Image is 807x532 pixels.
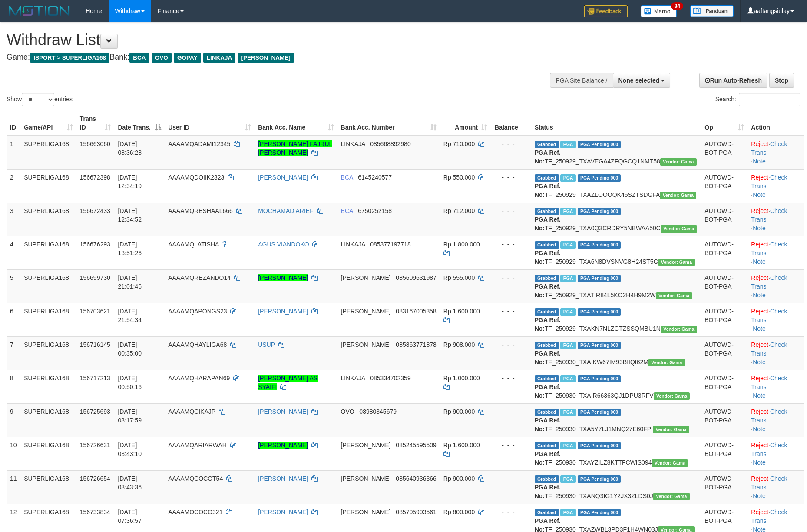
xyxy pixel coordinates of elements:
a: Note [753,258,766,265]
td: SUPERLIGA168 [20,437,76,470]
td: · · [747,269,804,303]
span: 156703621 [80,308,110,315]
span: AAAAMQARIARWAH [168,442,227,449]
span: 156672433 [80,207,110,214]
div: - - - [494,240,528,249]
th: User ID: activate to sort column ascending [165,111,255,136]
a: Check Trans [751,442,787,457]
th: Op: activate to sort column ascending [701,111,747,136]
b: PGA Ref. No: [535,417,561,432]
td: 7 [7,336,20,370]
a: [PERSON_NAME] AS SYAIFI [258,375,318,390]
td: · · [747,203,804,236]
a: [PERSON_NAME] FAJRUL [PERSON_NAME] [258,140,332,156]
td: 9 [7,403,20,437]
a: Reject [751,308,768,315]
span: [DATE] 03:43:10 [118,442,142,457]
span: Copy 083167005358 to clipboard [396,308,436,315]
td: SUPERLIGA168 [20,269,76,303]
span: Rp 908.000 [443,341,475,348]
span: PGA Pending [578,141,621,148]
span: Marked by aafchhiseyha [560,475,575,483]
a: Note [753,426,766,432]
td: · · [747,470,804,504]
span: Rp 550.000 [443,174,475,181]
select: Showentries [22,93,54,106]
span: [DATE] 07:36:57 [118,509,142,524]
td: · · [747,437,804,470]
span: [DATE] 03:17:59 [118,408,142,424]
span: Marked by aafsoycanthlai [560,208,575,215]
a: Stop [769,73,794,88]
span: PGA Pending [578,409,621,416]
span: Grabbed [535,342,559,349]
span: Grabbed [535,509,559,516]
span: Vendor URL: https://trx31.1velocity.biz [661,225,697,233]
span: AAAAMQRESHAAL666 [168,207,233,214]
a: Check Trans [751,408,787,424]
th: Game/API: activate to sort column ascending [20,111,76,136]
td: AUTOWD-BOT-PGA [701,169,747,203]
a: Check Trans [751,140,787,156]
td: AUTOWD-BOT-PGA [701,303,747,336]
td: SUPERLIGA168 [20,403,76,437]
span: PGA Pending [578,275,621,282]
span: 156725693 [80,408,110,415]
a: Check Trans [751,241,787,256]
span: 156699730 [80,274,110,281]
td: SUPERLIGA168 [20,303,76,336]
span: [DATE] 12:34:19 [118,174,142,190]
span: Copy 085245595509 to clipboard [396,442,436,449]
th: Balance [491,111,531,136]
td: 5 [7,269,20,303]
td: AUTOWD-BOT-PGA [701,437,747,470]
a: Note [753,158,766,165]
span: 156716145 [80,341,110,348]
label: Search: [715,93,800,106]
span: Vendor URL: https://trx31.1velocity.biz [661,326,697,333]
img: Feedback.jpg [584,5,628,17]
a: [PERSON_NAME] [258,442,308,449]
td: SUPERLIGA168 [20,236,76,269]
span: PGA Pending [578,375,621,382]
span: Vendor URL: https://trx31.1velocity.biz [653,493,690,500]
b: PGA Ref. No: [535,350,561,366]
span: Rp 710.000 [443,140,475,147]
span: [DATE] 08:36:28 [118,140,142,156]
span: 156717213 [80,375,110,382]
span: [PERSON_NAME] [238,53,294,63]
a: Check Trans [751,174,787,190]
input: Search: [739,93,800,106]
span: 156726654 [80,475,110,482]
span: Grabbed [535,275,559,282]
td: TF_250930_TXAYZILZ8KTTFCWIS094 [531,437,701,470]
span: Vendor URL: https://trx31.1velocity.biz [654,392,690,400]
span: Marked by aafchhiseyha [560,442,575,449]
a: [PERSON_NAME] [258,509,308,515]
td: 10 [7,437,20,470]
img: MOTION_logo.png [7,4,73,17]
img: Button%20Memo.svg [641,5,677,17]
a: Reject [751,140,768,147]
span: Grabbed [535,442,559,449]
div: - - - [494,441,528,449]
img: panduan.png [690,5,734,17]
span: 156726631 [80,442,110,449]
span: Vendor URL: https://trx31.1velocity.biz [658,259,695,266]
span: Rp 900.000 [443,408,475,415]
div: - - - [494,273,528,282]
span: Copy 085705903561 to clipboard [396,509,436,515]
span: LINKAJA [341,140,365,147]
td: TF_250929_TXA0Q3CRDRY5NBWAA50C [531,203,701,236]
td: SUPERLIGA168 [20,169,76,203]
b: PGA Ref. No: [535,484,561,499]
a: Reject [751,475,768,482]
span: Marked by aafchhiseyha [560,509,575,516]
span: AAAAMQREZANDO14 [168,274,231,281]
a: Note [753,459,766,466]
span: Grabbed [535,141,559,148]
h1: Withdraw List [7,31,529,49]
span: BCA [129,53,149,63]
a: Check Trans [751,375,787,390]
span: Copy 6145240577 to clipboard [358,174,392,181]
